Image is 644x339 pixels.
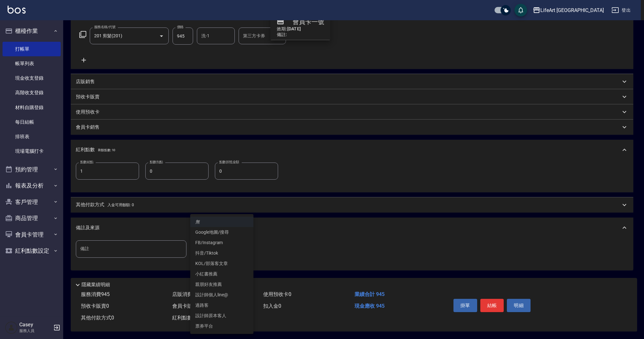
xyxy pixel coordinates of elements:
[190,258,253,269] li: KOL/部落客文章
[190,237,253,248] li: FB/Instagram
[190,311,253,321] li: 設計師原本客人
[190,279,253,290] li: 親朋好友推薦
[190,290,253,300] li: 設計師個人line@
[190,248,253,258] li: 抖音/Tiktok
[190,300,253,311] li: 過路客
[195,219,200,225] em: 無
[190,321,253,331] li: 票券平台
[190,227,253,237] li: Google地圖/搜尋
[190,269,253,279] li: 小紅書推薦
